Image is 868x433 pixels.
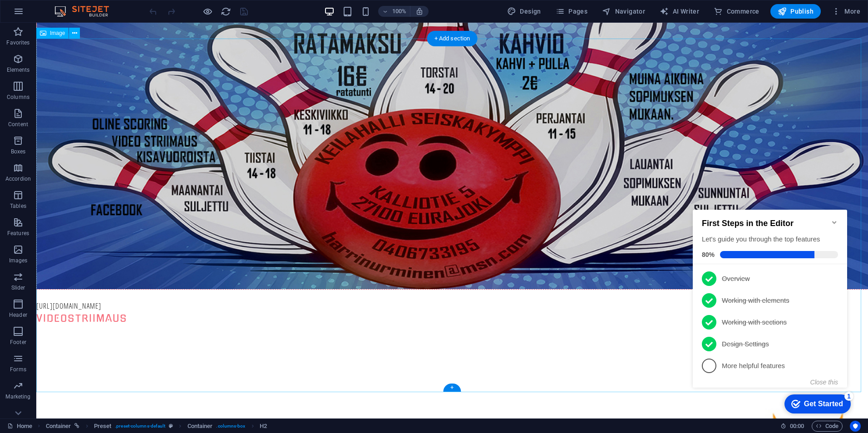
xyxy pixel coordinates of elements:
[155,195,164,204] div: 1
[187,421,213,432] span: Click to select. Double-click to edit
[5,393,30,400] p: Marketing
[13,22,149,32] h2: First Steps in the Editor
[770,4,821,19] button: Publish
[710,4,763,19] button: Commerce
[503,4,545,19] div: Design (Ctrl+Alt+Y)
[4,137,158,158] li: Design Settings
[260,421,267,432] span: Click to select. Double-click to edit
[790,421,804,432] span: 00 00
[115,421,165,432] span: . preset-columns-default
[52,6,120,17] img: Editor Logo
[4,93,158,115] li: Working with elements
[7,421,32,432] a: Click to cancel selection. Double-click to open Pages
[9,257,28,264] p: Images
[503,4,545,19] button: Design
[10,339,26,346] p: Footer
[220,6,231,17] button: reload
[5,175,31,182] p: Accordion
[796,423,798,429] span: :
[33,165,142,174] p: More helpful features
[95,198,162,217] div: Get Started 1 items remaining, 80% complete
[656,4,703,19] button: AI Writer
[33,121,142,131] p: Working with sections
[556,7,587,16] span: Pages
[602,7,645,16] span: Navigator
[427,31,478,46] div: + Add section
[169,423,173,428] i: This element is a customizable preset
[816,421,838,432] span: Code
[142,22,149,30] div: Minimize checklist
[11,284,25,291] p: Slider
[33,143,142,153] p: Design Settings
[660,7,699,16] span: AI Writer
[46,421,71,432] span: Click to select. Double-click to edit
[94,421,112,432] span: Click to select. Double-click to edit
[6,39,30,46] p: Favorites
[221,6,231,17] i: Reload page
[74,423,79,428] i: This element is linked
[812,421,843,432] button: Code
[392,6,406,17] h6: 100%
[828,4,864,19] button: More
[4,115,158,137] li: Working with sections
[13,54,31,62] span: 80%
[46,421,267,432] nav: breadcrumb
[4,71,158,93] li: Overview
[9,311,27,319] p: Header
[13,38,149,48] div: Let's guide you through the top features
[598,4,649,19] button: Navigator
[832,7,860,16] span: More
[378,6,410,17] button: 100%
[7,93,30,101] p: Columns
[507,7,541,16] span: Design
[7,66,30,74] p: Elements
[121,182,149,189] button: Close this
[552,4,591,19] button: Pages
[33,99,142,109] p: Working with elements
[115,203,154,212] div: Get Started
[4,158,158,180] li: More helpful features
[714,7,759,16] span: Commerce
[415,7,424,15] i: On resize automatically adjust zoom level to fit chosen device.
[10,366,26,373] p: Forms
[33,78,142,87] p: Overview
[7,230,29,237] p: Features
[780,421,804,432] h6: Session time
[50,30,65,36] span: Image
[11,148,26,155] p: Boxes
[443,384,461,392] div: +
[850,421,861,432] button: Usercentrics
[216,421,245,432] span: . columns-box
[202,6,213,17] button: Click here to leave preview mode and continue editing
[8,121,28,128] p: Content
[10,202,26,210] p: Tables
[778,7,814,16] span: Publish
